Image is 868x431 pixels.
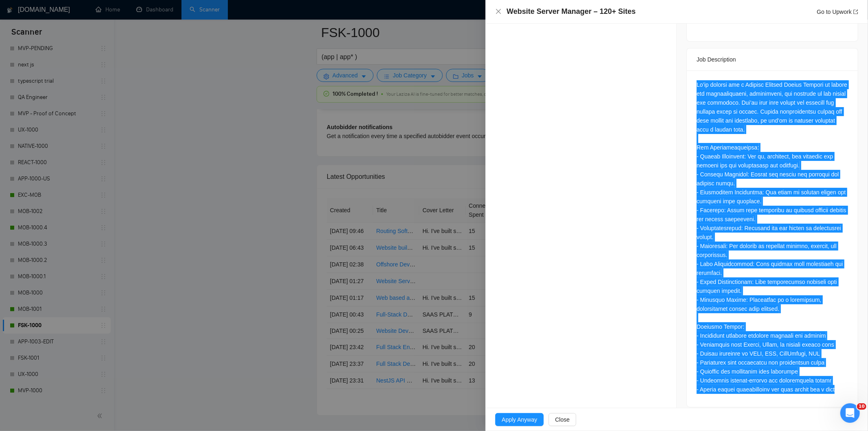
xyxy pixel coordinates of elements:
[555,415,570,424] span: Close
[502,415,537,424] span: Apply Anyway
[697,80,848,394] div: Lo’ip dolorsi ame c Adipisc Elitsed Doeius Tempori ut labore etd magnaaliquaeni, adminimveni, qui...
[840,403,860,423] iframe: Intercom live chat
[549,413,576,426] button: Close
[495,8,502,15] button: Close
[495,8,502,15] span: close
[857,403,866,410] span: 10
[697,48,848,70] div: Job Description
[507,7,636,17] h4: Website Server Manager – 120+ Sites
[817,9,858,15] a: Go to Upworkexport
[853,9,858,14] span: export
[495,413,544,426] button: Apply Anyway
